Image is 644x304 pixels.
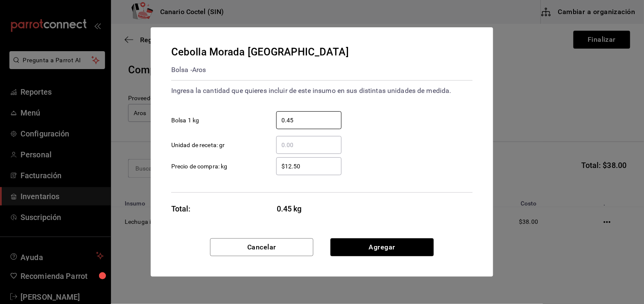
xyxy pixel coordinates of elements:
button: Agregar [331,238,434,256]
input: Unidad de receta: gr [276,140,342,150]
input: Precio de compra: kg [276,161,342,171]
span: 0.45 kg [277,203,342,214]
div: Total: [171,203,191,214]
div: Bolsa - Aros [171,63,349,77]
input: Bolsa 1 kg [276,115,342,125]
div: Ingresa la cantidad que quieres incluir de este insumo en sus distintas unidades de medida. [171,84,473,98]
span: Bolsa 1 kg [171,116,199,125]
span: Precio de compra: kg [171,162,228,171]
div: Cebolla Morada [GEOGRAPHIC_DATA] [171,44,349,60]
button: Cancelar [210,238,313,256]
span: Unidad de receta: gr [171,141,225,150]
